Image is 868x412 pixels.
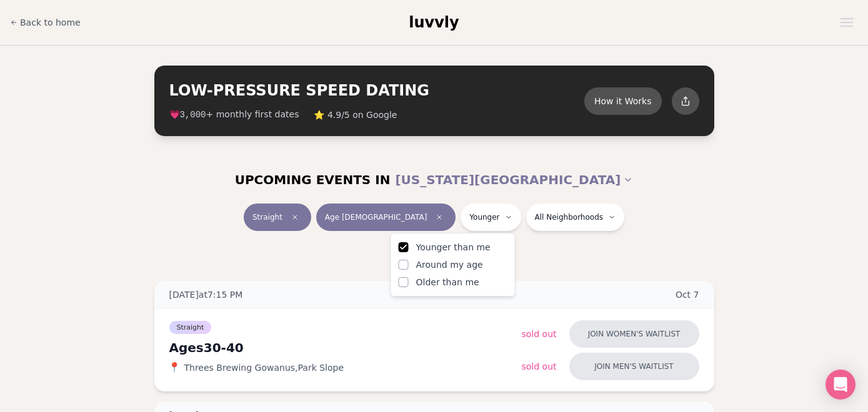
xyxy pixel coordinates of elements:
[416,258,483,271] span: Around my age
[20,16,81,29] span: Back to home
[522,329,557,339] span: Sold Out
[316,204,456,231] button: Age [DEMOGRAPHIC_DATA]Clear age
[826,370,856,400] div: Open Intercom Messenger
[169,81,584,101] h2: LOW-PRESSURE SPEED DATING
[569,353,699,380] button: Join men's waitlist
[169,288,243,301] span: [DATE] at 7:15 PM
[409,12,459,32] a: luvvly
[469,212,499,222] span: Younger
[584,87,662,115] button: How it Works
[180,110,206,120] span: 3,000
[287,210,302,225] span: Clear event type filter
[399,260,409,270] button: Around my age
[235,171,391,189] span: UPCOMING EVENTS IN
[526,204,624,231] button: All Neighborhoods
[522,361,557,371] span: Sold Out
[169,363,179,373] span: 📍
[325,212,427,222] span: Age [DEMOGRAPHIC_DATA]
[535,212,603,222] span: All Neighborhoods
[461,204,521,231] button: Younger
[399,277,409,287] button: Older than me
[395,166,633,194] button: [US_STATE][GEOGRAPHIC_DATA]
[676,288,699,301] span: Oct 7
[432,210,447,225] span: Clear age
[314,109,397,121] span: ⭐ 4.9/5 on Google
[399,242,409,252] button: Younger than me
[169,108,299,121] span: 💗 + monthly first dates
[244,204,311,231] button: StraightClear event type filter
[169,339,522,356] div: Ages 30-40
[252,212,282,222] span: Straight
[836,13,858,32] button: Open menu
[409,14,459,31] span: luvvly
[169,321,212,334] span: Straight
[416,276,479,288] span: Older than me
[569,320,699,348] button: Join women's waitlist
[184,361,344,374] span: Threes Brewing Gowanus , Park Slope
[416,241,491,253] span: Younger than me
[10,10,81,35] a: Back to home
